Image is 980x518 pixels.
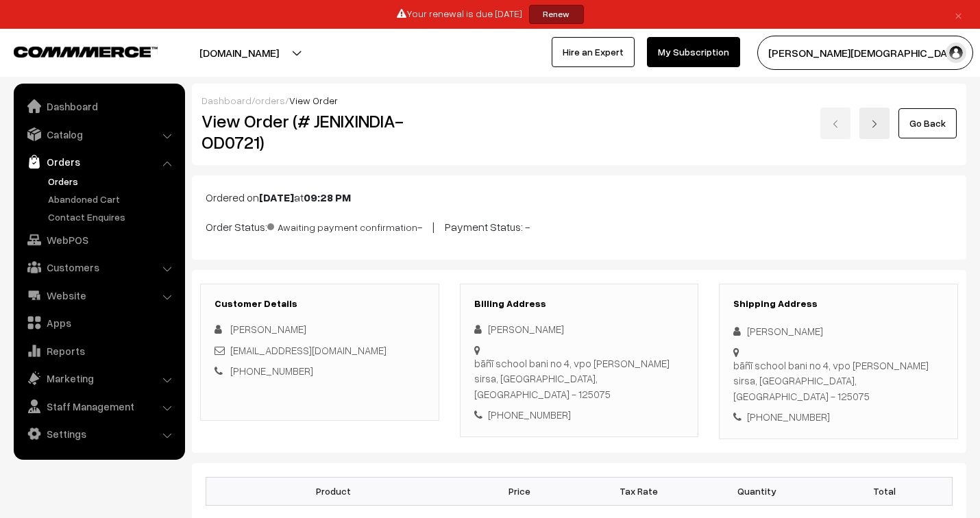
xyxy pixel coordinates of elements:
a: Apps [17,310,180,335]
a: Website [17,283,180,308]
div: bāñī school bani no 4, vpo [PERSON_NAME] sirsa, [GEOGRAPHIC_DATA], [GEOGRAPHIC_DATA] - 125075 [474,356,685,402]
b: [DATE] [259,190,294,204]
a: Renew [529,5,584,24]
a: Orders [45,174,180,188]
div: [PERSON_NAME] [733,323,944,339]
a: WebPOS [17,227,180,252]
img: COMMMERCE [14,47,158,57]
a: Contact Enquires [45,210,180,224]
th: Total [817,477,953,505]
div: / / [201,93,957,108]
p: Ordered on at [206,189,953,206]
div: [PERSON_NAME] [474,321,685,337]
a: Go Back [898,108,957,138]
a: × [949,6,968,23]
th: Tax Rate [579,477,698,505]
div: Your renewal is due [DATE] [5,5,975,24]
a: Marketing [17,366,180,391]
a: Dashboard [201,95,252,106]
a: Settings [17,421,180,446]
a: Hire an Expert [552,37,635,67]
a: orders [255,95,285,106]
a: Customers [17,255,180,280]
a: Dashboard [17,94,180,119]
img: right-arrow.png [870,120,879,128]
a: COMMMERCE [14,42,134,59]
th: Quantity [698,477,816,505]
button: [PERSON_NAME][DEMOGRAPHIC_DATA] [757,36,973,70]
a: My Subscription [647,37,740,67]
a: Reports [17,338,180,363]
a: [EMAIL_ADDRESS][DOMAIN_NAME] [230,344,387,356]
b: 09:28 PM [304,190,351,204]
a: [PHONE_NUMBER] [230,365,313,377]
span: View Order [289,95,338,106]
th: Product [206,477,461,505]
h3: Billing Address [474,298,685,310]
h2: View Order (# JENIXINDIA-OD0721) [201,110,439,153]
div: [PHONE_NUMBER] [733,409,944,425]
h3: Customer Details [215,298,425,310]
span: [PERSON_NAME] [230,323,306,335]
a: Abandoned Cart [45,192,180,206]
button: [DOMAIN_NAME] [151,36,327,70]
a: Staff Management [17,394,180,419]
p: Order Status: - | Payment Status: - [206,217,953,235]
th: Price [461,477,579,505]
div: [PHONE_NUMBER] [474,407,685,423]
div: bāñī school bani no 4, vpo [PERSON_NAME] sirsa, [GEOGRAPHIC_DATA], [GEOGRAPHIC_DATA] - 125075 [733,358,944,404]
a: Catalog [17,122,180,147]
img: user [946,42,966,63]
a: Orders [17,149,180,174]
h3: Shipping Address [733,298,944,310]
span: Awaiting payment confirmation [267,217,417,234]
